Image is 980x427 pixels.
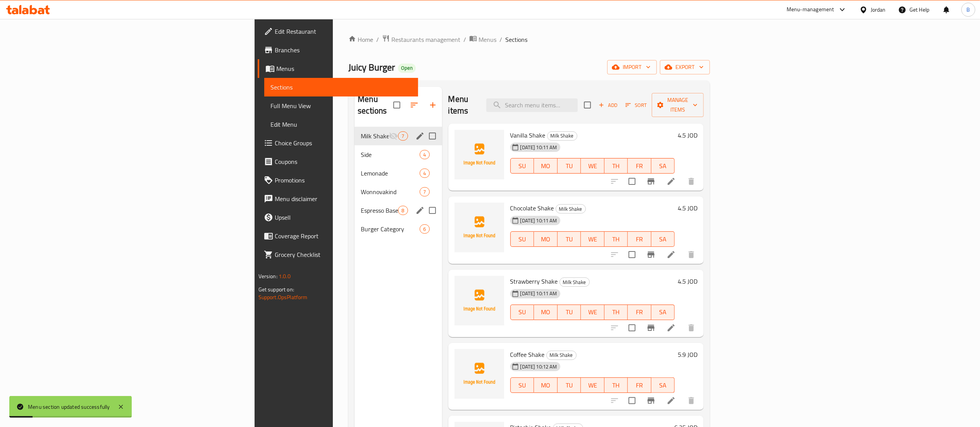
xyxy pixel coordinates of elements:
[581,158,605,174] button: WE
[510,377,534,393] button: SU
[448,93,477,117] h2: Menu items
[561,160,578,172] span: TU
[361,150,420,159] span: Side
[391,35,460,44] span: Restaurants management
[534,231,558,247] button: MO
[486,98,578,112] input: search
[382,34,460,45] a: Restaurants management
[348,34,710,45] nav: breadcrumb
[678,349,698,360] h6: 5.9 JOD
[420,188,429,196] span: 7
[455,349,504,399] img: Coffee Shake
[558,231,581,247] button: TU
[607,60,657,74] button: import
[628,305,651,320] button: FR
[558,305,581,320] button: TU
[355,220,442,238] div: Burger Category6
[654,380,672,391] span: SA
[558,377,581,393] button: TU
[275,250,412,259] span: Grocery Checklist
[628,158,651,174] button: FR
[258,59,418,78] a: Menus
[455,276,504,325] img: Strawberry Shake
[631,306,648,318] span: FR
[666,62,704,72] span: export
[584,160,601,172] span: WE
[631,234,648,245] span: FR
[398,206,408,215] div: items
[534,377,558,393] button: MO
[596,99,620,111] button: Add
[651,231,675,247] button: SA
[556,205,586,213] span: Milk Shake
[514,380,531,391] span: SU
[558,158,581,174] button: TU
[455,203,504,252] img: Chocolate Shake
[625,101,647,110] span: Sort
[264,96,418,115] a: Full Menu View
[258,171,418,189] a: Promotions
[355,127,442,145] div: Milk Shake7edit
[579,97,596,113] span: Select section
[258,189,418,208] a: Menu disclaimer
[414,130,426,142] button: edit
[608,306,625,318] span: TH
[682,391,701,410] button: delete
[654,306,672,318] span: SA
[258,245,418,264] a: Grocery Checklist
[414,205,426,216] button: edit
[628,231,651,247] button: FR
[389,97,405,113] span: Select all sections
[361,206,398,215] span: Espresso Based Drinks
[276,64,412,73] span: Menus
[28,403,110,411] div: Menu section updated successfully
[660,60,710,74] button: export
[537,380,555,391] span: MO
[510,305,534,320] button: SU
[584,234,601,245] span: WE
[517,144,560,151] span: [DATE] 10:11 AM
[682,319,701,337] button: delete
[608,160,625,172] span: TH
[537,306,555,318] span: MO
[275,157,412,166] span: Coupons
[258,22,418,41] a: Edit Restaurant
[264,78,418,96] a: Sections
[581,231,605,247] button: WE
[355,164,442,183] div: Lemonade4
[463,35,466,44] li: /
[654,160,672,172] span: SA
[258,292,308,302] a: Support.OpsPlatform
[361,169,420,178] span: Lemonade
[361,187,420,196] span: Wonnovakind
[608,380,625,391] span: TH
[424,96,442,114] button: Add section
[678,203,698,213] h6: 4.5 JOD
[258,227,418,245] a: Coverage Report
[624,320,640,336] span: Select to update
[560,277,590,287] div: Milk Shake
[547,351,576,360] span: Milk Shake
[654,234,672,245] span: SA
[420,150,429,159] div: items
[631,160,648,172] span: FR
[652,93,704,117] button: Manage items
[628,377,651,393] button: FR
[642,172,660,191] button: Branch-specific-item
[405,96,424,114] span: Sort sections
[787,5,834,14] div: Menu-management
[420,226,429,233] span: 6
[651,377,675,393] button: SA
[548,131,577,140] span: Milk Shake
[561,380,578,391] span: TU
[510,158,534,174] button: SU
[605,231,628,247] button: TH
[678,276,698,287] h6: 4.5 JOD
[561,306,578,318] span: TU
[624,393,640,409] span: Select to update
[581,377,605,393] button: WE
[584,306,601,318] span: WE
[667,396,676,405] a: Edit menu item
[505,35,527,44] span: Sections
